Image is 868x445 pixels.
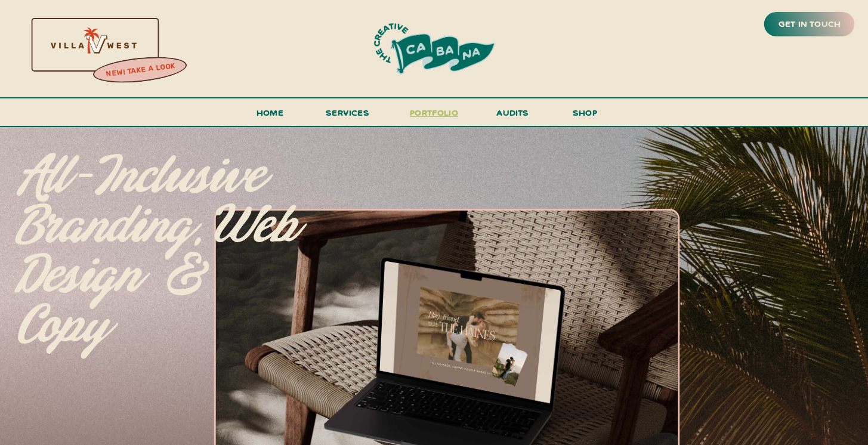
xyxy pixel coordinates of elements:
a: shop [557,105,614,126]
span: services [326,107,369,118]
a: audits [495,105,531,126]
a: get in touch [776,16,843,33]
a: new! take a look [91,58,189,82]
a: Home [252,105,289,127]
p: All-inclusive branding, web design & copy [17,152,302,321]
a: services [323,105,373,127]
a: portfolio [406,105,462,127]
